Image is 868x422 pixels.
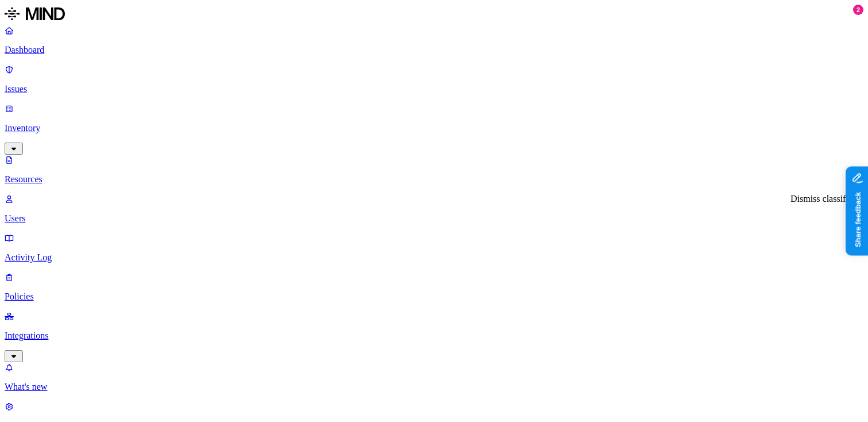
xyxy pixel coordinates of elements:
p: Issues [5,84,863,94]
div: 2 [853,5,863,15]
p: Dashboard [5,45,863,55]
p: Users [5,213,863,224]
p: Activity Log [5,252,863,263]
p: Policies [5,291,863,302]
img: MIND [5,5,65,23]
p: Resources [5,174,863,185]
p: What's new [5,382,863,392]
p: Inventory [5,123,863,133]
p: Integrations [5,331,863,341]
